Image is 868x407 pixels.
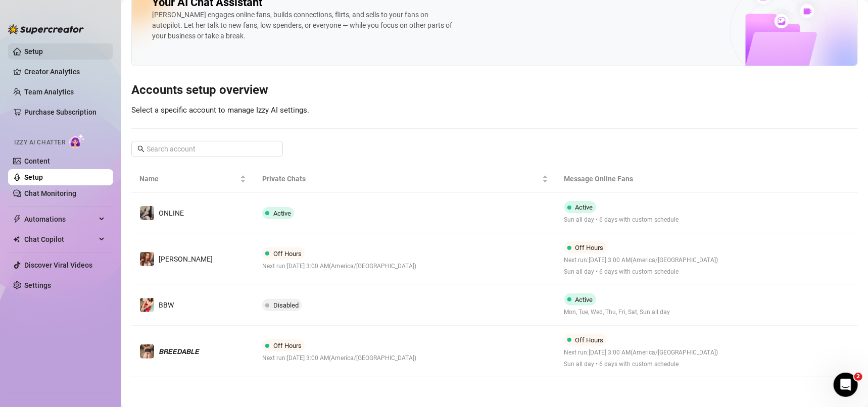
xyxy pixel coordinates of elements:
span: Automations [24,211,96,227]
span: Next run: [DATE] 3:00 AM ( America/[GEOGRAPHIC_DATA] ) [262,262,416,271]
img: AI Chatter [69,134,85,148]
span: Active [575,296,593,303]
img: 𝘼𝙇𝙄𝘾𝙀 [140,252,154,266]
img: BBW [140,298,154,312]
img: 𝘽𝙍𝙀𝙀𝘿𝘼𝘽𝙇𝙀 [140,344,154,359]
span: Active [273,210,291,217]
a: Setup [24,47,43,56]
span: Private Chats [262,173,540,184]
a: Creator Analytics [24,64,105,80]
span: Sun all day • 6 days with custom schedule [564,215,679,225]
span: Izzy AI Chatter [14,138,65,147]
span: 𝘽𝙍𝙀𝙀𝘿𝘼𝘽𝙇𝙀 [159,347,199,355]
span: search [137,145,144,152]
span: Off Hours [273,342,302,349]
h3: Accounts setup overview [131,82,858,98]
span: Next run: [DATE] 3:00 AM ( America/[GEOGRAPHIC_DATA] ) [564,348,718,358]
img: ONLINE [140,206,154,220]
span: Name [139,173,238,184]
a: Content [24,157,50,165]
span: Sun all day • 6 days with custom schedule [564,267,718,277]
th: Name [131,165,254,193]
span: Sun all day • 6 days with custom schedule [564,360,718,369]
a: Setup [24,173,43,181]
a: Purchase Subscription [24,104,105,120]
img: Chat Copilot [13,236,20,243]
span: ONLINE [159,209,184,217]
span: [PERSON_NAME] [159,255,213,263]
span: 2 [854,373,862,381]
span: Off Hours [575,244,604,251]
a: Discover Viral Videos [24,261,92,269]
img: logo-BBDzfeDw.svg [8,24,84,34]
a: Team Analytics [24,88,74,96]
span: Off Hours [575,336,604,344]
span: Chat Copilot [24,231,96,247]
span: Select a specific account to manage Izzy AI settings. [131,106,309,115]
span: BBW [159,301,174,309]
input: Search account [147,143,269,155]
span: Next run: [DATE] 3:00 AM ( America/[GEOGRAPHIC_DATA] ) [262,353,416,363]
th: Message Online Fans [556,165,757,193]
span: Off Hours [273,250,302,258]
a: Settings [24,281,51,289]
span: Active [575,204,593,211]
span: Disabled [273,301,299,309]
th: Private Chats [254,165,556,193]
span: thunderbolt [13,215,21,223]
span: Mon, Tue, Wed, Thu, Fri, Sat, Sun all day [564,308,670,317]
a: Chat Monitoring [24,189,76,197]
div: [PERSON_NAME] engages online fans, builds connections, flirts, and sells to your fans on autopilo... [152,10,455,41]
span: Next run: [DATE] 3:00 AM ( America/[GEOGRAPHIC_DATA] ) [564,256,718,265]
iframe: Intercom live chat [834,373,858,397]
